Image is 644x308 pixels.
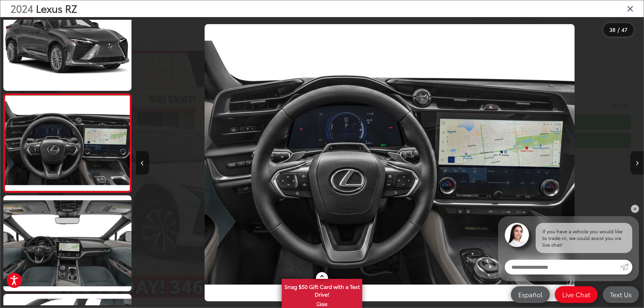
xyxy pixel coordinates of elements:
div: If you have a vehicle you would like to trade-in, we could assist you via live chat! [536,223,632,253]
span: 38 [609,26,615,33]
span: 2024 [10,1,33,15]
a: Text Us [603,286,639,303]
img: 2024 Lexus RZ 450e Premium [4,96,131,191]
input: Enter your message [505,260,620,274]
img: 2024 Lexus RZ 450e Premium [205,24,575,301]
span: Live Chat [559,290,594,299]
i: Close gallery [627,4,634,13]
a: Español [511,286,550,303]
a: Submit [620,260,632,274]
span: 47 [622,26,628,33]
span: Español [515,290,546,299]
span: Lexus RZ [36,1,77,15]
span: / [617,27,620,32]
img: 2024 Lexus RZ 450e Premium [2,194,132,292]
img: Agent profile photo [505,223,529,247]
span: Text Us [607,290,635,299]
div: 2024 Lexus RZ 450e Premium 37 [136,24,644,301]
span: Snag $50 Gift Card with a Test Drive! [282,280,362,300]
a: Live Chat [555,286,598,303]
button: Previous image [136,151,149,175]
button: Next image [630,151,644,175]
